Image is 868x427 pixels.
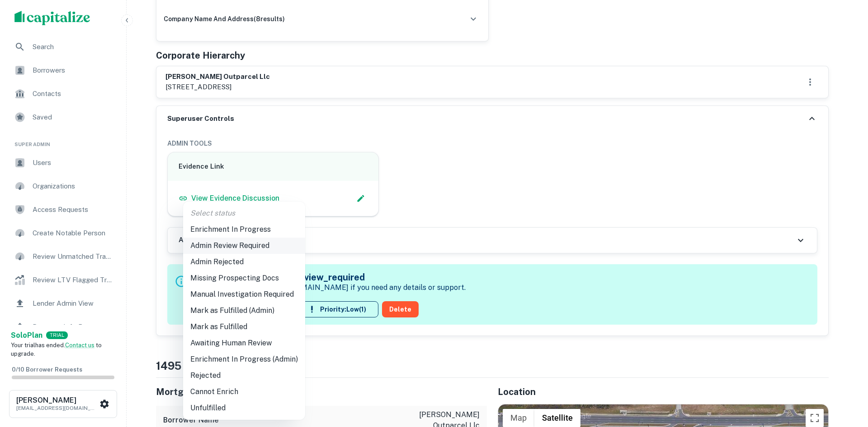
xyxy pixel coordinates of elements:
li: Enrichment In Progress (Admin) [183,351,305,367]
iframe: Chat Widget [823,355,868,398]
li: Awaiting Human Review [183,335,305,351]
li: Enrichment In Progress [183,221,305,238]
li: Cannot Enrich [183,384,305,400]
li: Admin Review Required [183,238,305,254]
li: Mark as Fulfilled (Admin) [183,303,305,319]
li: Missing Prospecting Docs [183,270,305,286]
li: Rejected [183,367,305,384]
li: Unfulfilled [183,400,305,416]
li: Mark as Fulfilled [183,319,305,335]
li: Admin Rejected [183,254,305,270]
li: Manual Investigation Required [183,286,305,303]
